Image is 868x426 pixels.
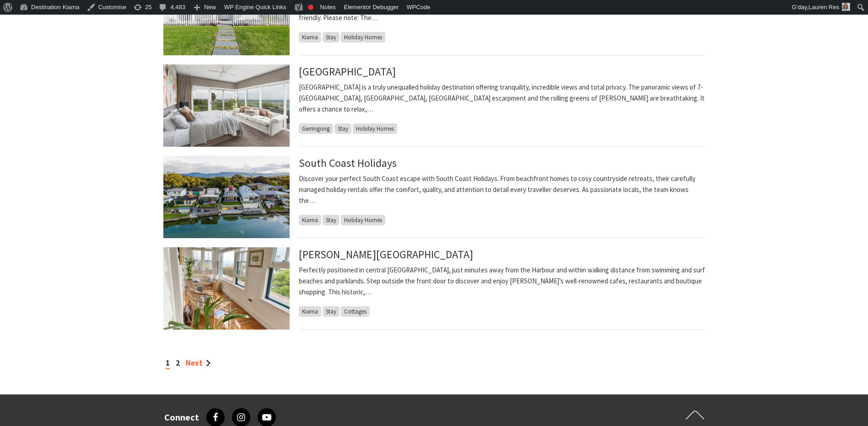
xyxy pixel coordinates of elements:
[323,32,340,43] span: Stay
[323,215,340,225] span: Stay
[341,215,385,225] span: Holiday Homes
[299,306,321,317] span: Kiama
[166,358,170,369] span: 1
[299,32,321,43] span: Kiama
[299,265,705,298] p: Perfectly positioned in central [GEOGRAPHIC_DATA], just minutes away from the Harbour and within ...
[353,123,397,134] span: Holiday Homes
[299,82,705,115] p: [GEOGRAPHIC_DATA] is a truly unequalled holiday destination offering tranquility, incredible view...
[308,5,313,10] div: Focus keyphrase not set
[163,247,290,330] img: Sun-room with views of Black Beach and the light house
[299,247,473,261] a: [PERSON_NAME][GEOGRAPHIC_DATA]
[341,32,385,43] span: Holiday Homes
[299,173,705,206] p: Discover your perfect South Coast escape with South Coast Holidays. From beachfront homes to cosy...
[842,3,850,11] img: Res-lauren-square-150x150.jpg
[299,123,333,134] span: Gerringong
[809,4,839,11] span: Lauren Res
[299,215,321,225] span: Kiama
[164,412,199,423] h3: Connect
[334,123,351,134] span: Stay
[299,64,396,79] a: [GEOGRAPHIC_DATA]
[176,358,180,368] a: 2
[323,306,340,317] span: Stay
[299,156,397,170] a: South Coast Holidays
[341,306,370,317] span: Cottages
[186,358,210,368] a: Next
